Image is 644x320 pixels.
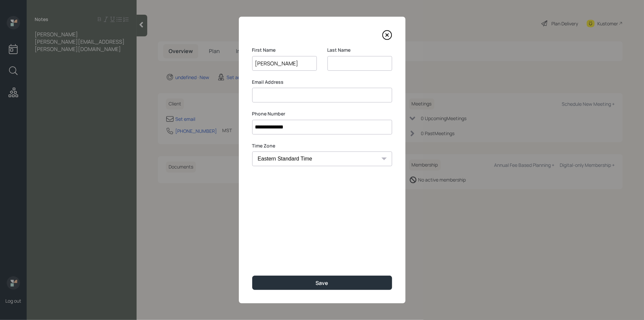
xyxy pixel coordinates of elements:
[252,276,392,290] button: Save
[316,279,328,287] div: Save
[252,79,392,85] label: Email Address
[327,47,392,53] label: Last Name
[252,47,317,53] label: First Name
[252,110,392,117] label: Phone Number
[252,142,392,149] label: Time Zone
